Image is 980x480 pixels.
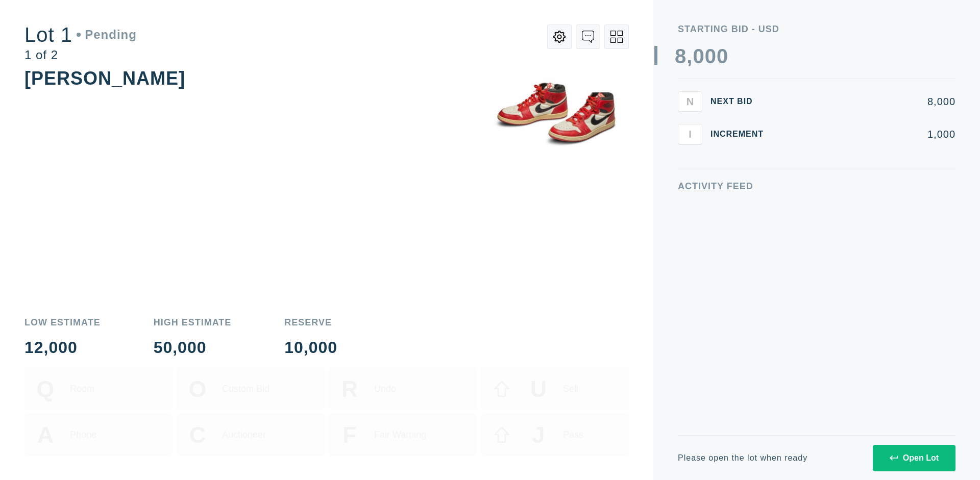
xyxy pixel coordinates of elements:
div: Pending [77,29,137,41]
button: I [678,124,702,144]
div: 0 [705,46,717,66]
div: 1,000 [780,129,955,139]
div: Activity Feed [678,182,955,191]
div: High Estimate [154,318,232,327]
div: Please open the lot when ready [678,454,807,462]
div: 0 [693,46,704,66]
div: 0 [717,46,728,66]
div: Starting Bid - USD [678,24,955,34]
span: N [687,95,694,107]
div: Lot 1 [24,24,137,45]
div: , [687,46,693,250]
div: 8,000 [780,96,955,107]
div: 1 of 2 [24,49,137,61]
div: Next Bid [710,97,772,106]
div: [PERSON_NAME] [24,68,185,89]
button: N [678,91,702,112]
div: 12,000 [24,339,101,356]
div: 10,000 [284,339,337,356]
div: Low Estimate [24,318,101,327]
div: Open Lot [890,453,939,463]
div: Increment [710,130,772,138]
div: 50,000 [154,339,232,356]
div: 8 [675,46,687,66]
span: I [689,128,692,140]
div: Reserve [284,318,337,327]
button: Open Lot [873,445,955,471]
